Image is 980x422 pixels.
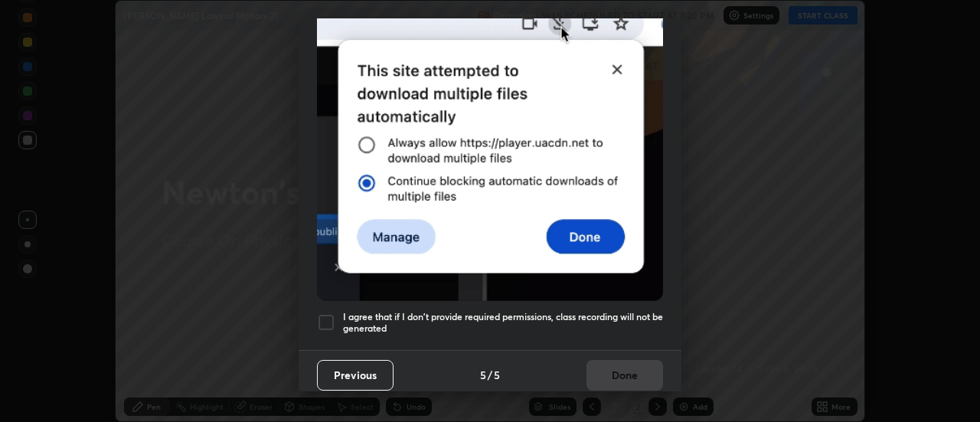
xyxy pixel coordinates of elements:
[343,311,663,335] h5: I agree that if I don't provide required permissions, class recording will not be generated
[317,360,394,391] button: Previous
[480,367,486,383] h4: 5
[488,367,492,383] h4: /
[494,367,500,383] h4: 5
